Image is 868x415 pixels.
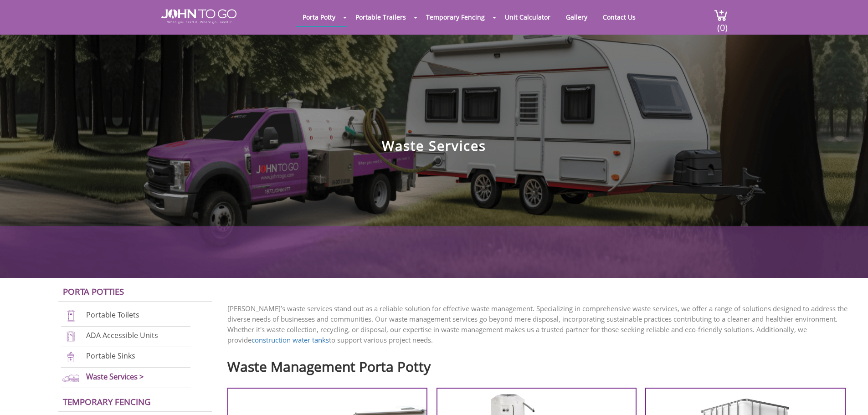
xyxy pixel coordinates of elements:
img: portable-sinks-new.png [61,351,81,363]
img: cart a [714,9,728,21]
a: Temporary Fencing [63,396,151,407]
span: (0) [717,14,728,34]
img: ADA-units-new.png [61,330,81,343]
a: Portable Trailers [349,8,413,26]
p: [PERSON_NAME]’s waste services stand out as a reliable solution for effective waste management. S... [227,303,854,345]
a: construction water tanks [252,335,329,344]
a: Portable Sinks [86,351,135,361]
a: Gallery [559,8,594,26]
a: Porta Potties [63,286,124,297]
a: ADA Accessible Units [86,330,158,340]
a: Contact Us [596,8,642,26]
a: Temporary Fencing [419,8,492,26]
img: waste-services-new.png [61,372,81,384]
img: portable-toilets-new.png [61,310,81,322]
a: Portable Toilets [86,310,139,320]
h2: Waste Management Porta Potty [227,354,854,374]
a: Waste Services > [86,371,144,382]
img: JOHN to go [161,9,236,24]
a: Unit Calculator [498,8,557,26]
a: Porta Potty [296,8,342,26]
